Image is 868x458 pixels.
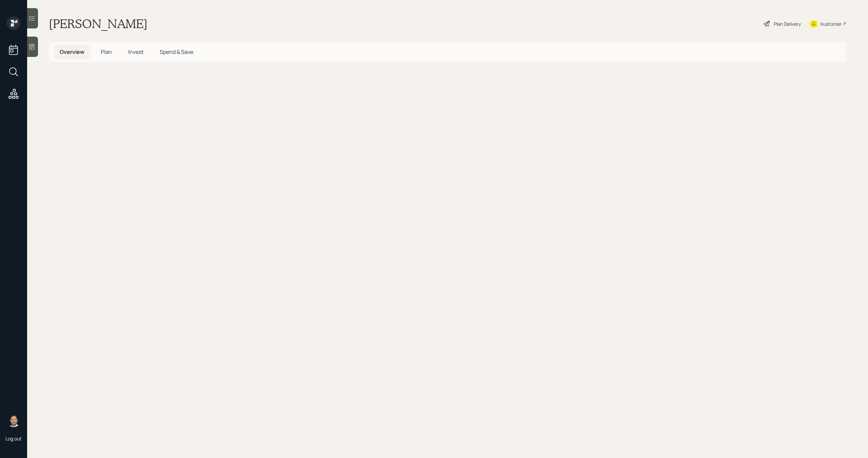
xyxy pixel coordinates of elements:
span: Spend & Save [160,48,193,56]
span: Invest [128,48,143,56]
span: Plan [101,48,112,56]
div: Log out [5,435,22,442]
img: michael-russo-headshot.png [7,414,20,427]
span: Overview [60,48,84,56]
div: Plan Delivery [774,20,801,27]
div: Kustomer [821,20,842,27]
h1: [PERSON_NAME] [49,16,147,31]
